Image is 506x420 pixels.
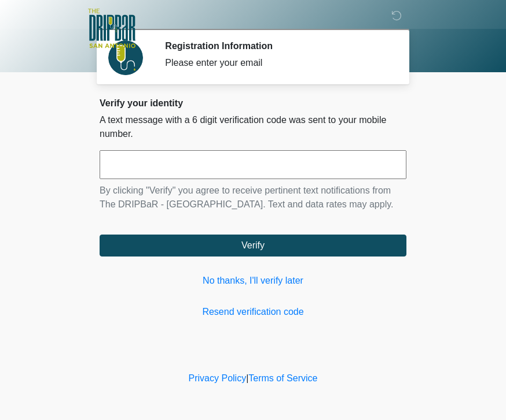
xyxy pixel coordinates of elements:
[88,9,135,49] img: The DRIPBaR - San Antonio Fossil Creek Logo
[165,56,389,70] div: Please enter your email
[100,113,406,141] p: A text message with a 6 digit verification code was sent to your mobile number.
[189,373,247,383] a: Privacy Policy
[248,373,317,383] a: Terms of Service
[100,305,406,319] a: Resend verification code
[100,184,406,211] p: By clicking "Verify" you agree to receive pertinent text notifications from The DRIPBaR - [GEOGRA...
[108,40,143,75] img: Agent Avatar
[246,373,248,383] a: |
[100,235,406,257] button: Verify
[100,98,406,109] h2: Verify your identity
[100,274,406,288] a: No thanks, I'll verify later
